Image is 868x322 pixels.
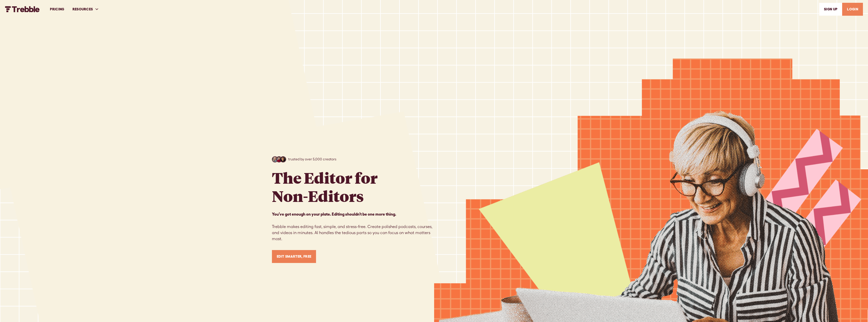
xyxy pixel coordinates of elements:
a: home [5,6,40,12]
strong: You’ve got enough on your plate. Editing shouldn’t be one more thing. ‍ [272,212,396,216]
p: Trebble makes editing fast, simple, and stress-free. Create polished podcasts, courses, and video... [272,211,434,242]
div: RESOURCES [72,7,93,12]
a: PRICING [46,1,68,18]
a: LOGIN [842,3,863,16]
p: trusted by over 5,000 creators [288,157,336,162]
img: Trebble FM Logo [5,6,40,12]
a: SIGn UP [819,3,842,16]
a: Edit Smarter, Free [272,250,316,263]
h1: The Editor for Non-Editors [272,168,378,205]
div: RESOURCES [68,1,103,18]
